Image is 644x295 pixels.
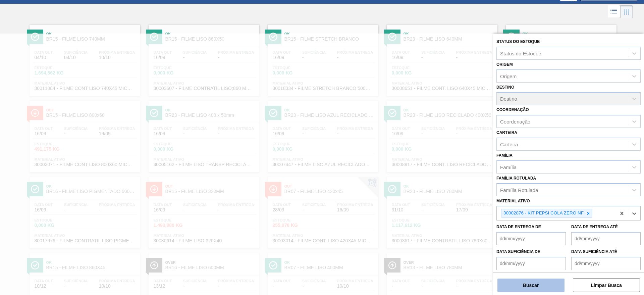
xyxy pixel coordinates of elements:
div: Visão em Lista [608,5,620,18]
span: Ok [523,32,613,36]
span: Ok [284,32,375,36]
input: dd/mm/yyyy [571,232,641,245]
div: Visão em Cards [620,5,633,18]
div: Família [500,164,517,170]
a: ÍconeOkBR15 - FILME LISO 860X50Data out16/09Suficiência-Próxima Entrega-Estoque0,000 KGMaterial a... [144,20,263,96]
span: Ok [165,32,256,36]
div: Status do Estoque [500,50,541,56]
label: Família Rotulada [496,176,536,181]
label: Destino [496,85,514,90]
span: Ok [404,32,494,36]
label: Material ativo [496,199,530,203]
img: Ícone [388,33,396,41]
div: 30002876 - KIT PEPSI COLA ZERO NF [501,209,585,217]
span: Ok [46,32,137,36]
input: dd/mm/yyyy [571,257,641,270]
a: ÍconeOkBR19 - FILME LISO 530X50Data out16/09Suficiência-Próxima Entrega-Estoque0,000 KGMaterial a... [501,20,620,96]
label: Data suficiência até [571,249,617,254]
input: dd/mm/yyyy [496,232,566,245]
img: Ícone [269,33,277,41]
a: ÍconeOkBR15 - FILME STRETCH BRANCOData out16/09Suficiência-Próxima Entrega-Estoque0,000 KGMateria... [263,20,382,96]
img: Ícone [507,33,516,41]
a: ÍconeOkBR15 - FILME LISO 740MMData out04/10Suficiência04/10Próxima Entrega10/10Estoque1.694,562 K... [24,20,144,96]
img: Ícone [150,33,158,41]
label: Data suficiência de [496,249,540,254]
div: Carteira [500,141,518,147]
label: Data de Entrega até [571,225,618,229]
label: Data de Entrega de [496,225,541,229]
a: ÍconeOkBR23 - FILME LISO 640MMData out16/09Suficiência-Próxima Entrega-Estoque0,000 KGMaterial at... [382,20,501,96]
input: dd/mm/yyyy [496,257,566,270]
label: Coordenação [496,107,529,112]
div: Origem [500,73,517,79]
label: Status do Estoque [496,39,540,44]
div: Família Rotulada [500,187,538,193]
label: Origem [496,62,513,67]
img: Ícone [31,33,39,41]
label: Família [496,153,513,158]
div: Coordenação [500,119,530,125]
label: Carteira [496,130,517,135]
